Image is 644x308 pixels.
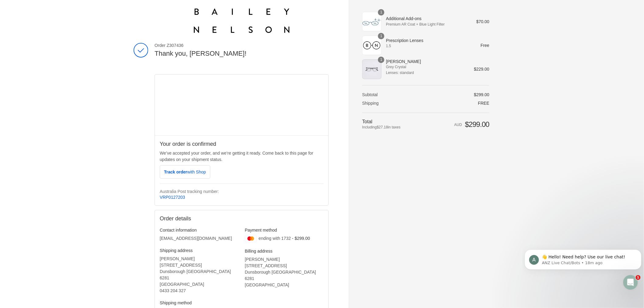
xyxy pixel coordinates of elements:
[476,19,489,24] span: $70.00
[454,123,462,127] span: AUD
[187,170,206,174] span: with Shop
[481,43,489,48] span: Free
[378,57,384,63] span: 1
[386,59,465,64] span: [PERSON_NAME]
[623,275,638,290] iframe: Intercom live chat
[164,170,206,174] span: Track order
[386,38,465,43] span: Prescription Lenses
[160,195,185,200] a: VRP0127203
[245,248,324,254] h3: Billing address
[245,256,324,288] address: [PERSON_NAME] [STREET_ADDRESS] Dunsborough [GEOGRAPHIC_DATA] 6281 [GEOGRAPHIC_DATA]
[362,119,373,124] span: Total
[160,189,219,194] strong: Australia Post tracking number:
[474,67,489,72] span: $229.00
[292,236,310,241] span: - $299.00
[522,237,644,292] iframe: Intercom notifications message
[386,70,465,75] span: Lenses: standard
[362,101,379,106] span: Shipping
[155,75,328,135] div: Google map displaying pin point of shipping address: Dunsborough, Western Australia
[362,36,382,55] img: Prescription Lenses - 1.5
[378,9,384,16] span: 1
[160,227,239,233] h3: Contact information
[386,43,465,49] span: 1.5
[362,124,423,130] span: Including in taxes
[386,64,465,70] span: Grey Crystal
[160,215,324,222] h2: Order details
[160,236,232,241] bdo: [EMAIL_ADDRESS][DOMAIN_NAME]
[636,275,641,280] span: 1
[160,300,239,306] h3: Shipping method
[194,9,290,33] img: Bailey Nelson Australia
[160,165,210,179] button: Track orderwith Shop
[362,92,423,97] th: Subtotal
[362,59,382,79] img: Palmer - Grey Crystal
[378,33,384,39] span: 1
[478,101,489,106] span: Free
[245,227,324,233] h3: Payment method
[474,92,489,97] span: $299.00
[386,16,465,21] span: Additional Add-ons
[259,236,291,241] span: ending with 1732
[386,22,465,27] span: Premium AR Coat + Blue Light Filter
[465,120,489,128] span: $299.00
[155,75,329,135] iframe: Google map displaying pin point of shipping address: Dunsborough, Western Australia
[160,141,324,148] h2: Your order is confirmed
[160,150,324,163] p: We’ve accepted your order, and we’re getting it ready. Come back to this page for updates on your...
[155,49,329,58] h2: Thank you, [PERSON_NAME]!
[377,125,388,129] span: $27.18
[155,43,329,48] span: Order Z307436
[160,248,239,253] h3: Shipping address
[362,12,382,31] img: Additional Add-ons - Premium AR Coat + Blue Light Filter
[160,256,239,294] address: [PERSON_NAME] [STREET_ADDRESS] Dunsborough [GEOGRAPHIC_DATA] 6281 [GEOGRAPHIC_DATA] ‎0433 204 327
